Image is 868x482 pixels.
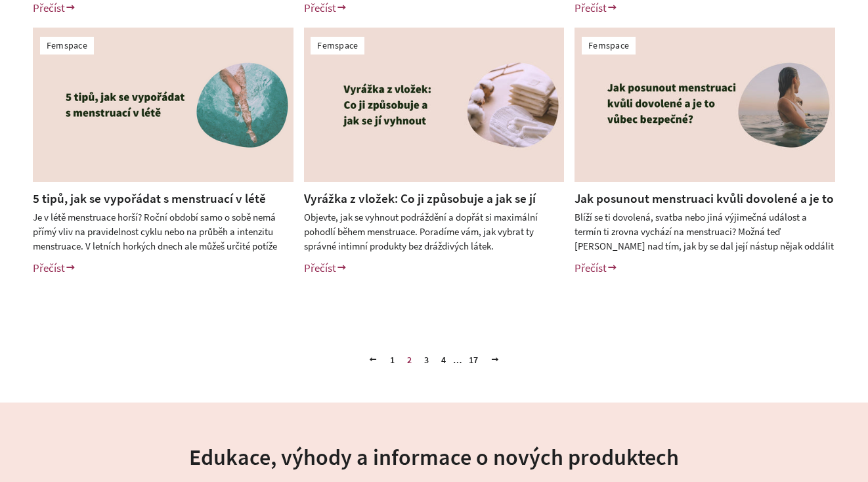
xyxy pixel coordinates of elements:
[575,28,835,182] img: Jak posunout menstruaci kvůli dovolené a je to vůbec bezpečné?
[317,39,358,51] a: Femspace
[575,190,834,224] a: Jak posunout menstruaci kvůli dovolené a je to vůbec bezpečné?
[304,1,347,15] a: Přečíst
[464,350,483,370] a: 17
[575,210,835,253] div: Blíží se ti dovolená, svatba nebo jiná výjimečná událost a termín ti zrovna vychází na menstruaci...
[33,261,76,275] a: Přečíst
[575,261,618,275] a: Přečíst
[304,210,565,253] div: Objevte, jak se vyhnout podráždění a dopřát si maximální pohodlí během menstruace. Poradíme vám, ...
[402,350,417,370] span: 2
[304,28,565,182] img: Vyrážka z vložek: Co ji způsobuje a jak se jí vyhnout
[385,350,400,370] a: 1
[453,355,462,364] span: …
[419,350,434,370] a: 3
[436,350,451,370] a: 4
[47,39,87,51] a: Femspace
[33,1,76,15] a: Přečíst
[33,210,293,253] div: Je v létě menstruace horší? Roční období samo o sobě nemá přímý vliv na pravidelnost cyklu nebo n...
[33,190,266,206] a: 5 tipů, jak se vypořádat s menstruací v létě
[575,1,618,15] a: Přečíst
[33,28,293,182] img: 5 tipů, jak se vypořádat s menstruací v létě
[588,39,629,51] a: Femspace
[304,190,536,224] a: Vyrážka z vložek: Co ji způsobuje a jak se jí vyhnout
[304,261,347,275] a: Přečíst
